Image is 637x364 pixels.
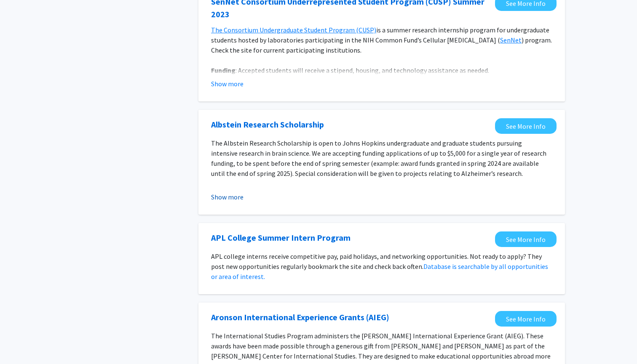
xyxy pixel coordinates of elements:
a: Opens in a new tab [495,118,557,134]
a: The Consortium Undergraduate Student Program (CUSP) [211,26,376,34]
iframe: Chat [6,326,36,358]
p: : Accepted students will receive a stipend, housing, and technology assistance as needed. [211,65,552,75]
a: Opens in a new tab [211,231,351,244]
a: Opens in a new tab [495,311,557,327]
a: Opens in a new tab [211,118,324,131]
p: is a summer research internship program for undergraduate students hosted by laboratories partici... [211,25,552,55]
a: SenNet [500,36,522,44]
a: Opens in a new tab [495,231,557,247]
button: Show more [211,192,244,202]
p: APL college interns receive competitive pay, paid holidays, and networking opportunities. Not rea... [211,251,552,282]
a: Opens in a new tab [211,311,389,324]
strong: Funding [211,66,236,74]
button: Show more [211,79,244,89]
p: The Albstein Research Scholarship is open to Johns Hopkins undergraduate and graduate students pu... [211,138,552,178]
